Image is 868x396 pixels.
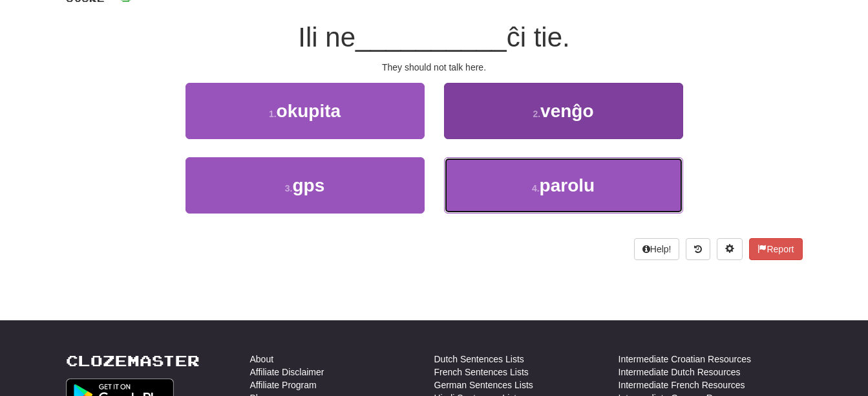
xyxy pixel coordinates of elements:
[66,61,803,74] div: They should not talk here.
[269,109,277,119] small: 1 .
[434,353,524,366] a: Dutch Sentences Lists
[250,379,317,391] a: Affiliate Program
[533,109,540,119] small: 2 .
[540,101,593,121] span: venĝo
[250,353,274,366] a: About
[298,22,355,52] span: Ili ne
[444,157,683,214] button: 4.parolu
[619,379,745,391] a: Intermediate French Resources
[434,366,529,379] a: French Sentences Lists
[749,238,802,260] button: Report
[66,353,200,369] a: Clozemaster
[540,175,595,195] span: parolu
[532,183,540,193] small: 4 .
[185,83,425,139] button: 1.okupita
[434,379,533,391] a: German Sentences Lists
[250,366,324,379] a: Affiliate Disclaimer
[444,83,683,139] button: 2.venĝo
[277,101,341,121] span: okupita
[686,238,710,260] button: Round history (alt+y)
[619,353,751,366] a: Intermediate Croatian Resources
[619,366,741,379] a: Intermediate Dutch Resources
[634,238,680,260] button: Help!
[185,157,425,214] button: 3.gps
[507,22,570,52] span: ĉi tie.
[292,175,324,195] span: gps
[355,22,507,52] span: __________
[285,183,293,193] small: 3 .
